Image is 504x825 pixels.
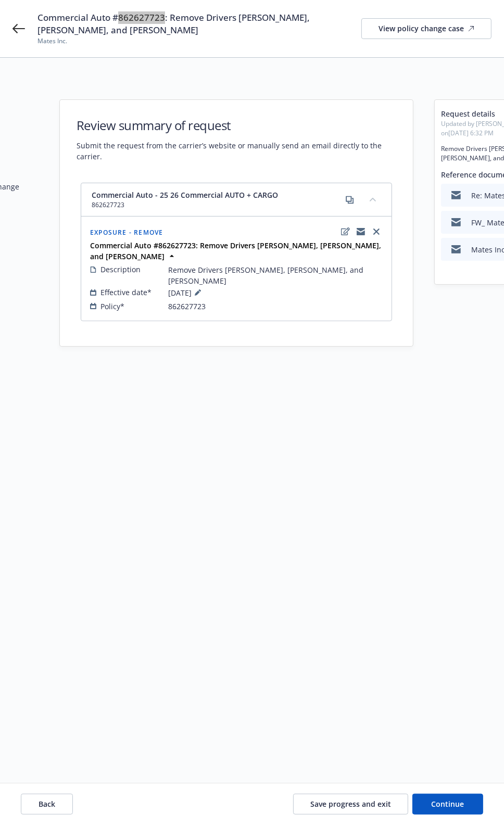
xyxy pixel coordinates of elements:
[293,794,408,815] button: Save progress and exit
[100,301,124,312] span: Policy*
[344,194,356,206] a: copy
[361,18,492,39] a: View policy change case
[37,11,361,36] span: Commercial Auto #862627723: Remove Drivers [PERSON_NAME], [PERSON_NAME], and [PERSON_NAME]
[21,794,73,815] button: Back
[39,799,55,809] span: Back
[81,183,392,217] div: Commercial Auto - 25 26 Commercial AUTO + CARGO862627723copycollapse content
[310,799,391,809] span: Save progress and exit
[168,286,204,299] span: [DATE]
[168,301,206,312] span: 862627723
[37,36,361,46] span: Mates Inc.
[379,19,474,39] div: View policy change case
[168,264,383,286] span: Remove Drivers [PERSON_NAME], [PERSON_NAME], and [PERSON_NAME]
[90,228,163,237] span: Exposure - Remove
[432,799,464,809] span: Continue
[77,117,396,134] h1: Review summary of request
[100,287,152,298] span: Effective date*
[77,140,396,162] span: Submit the request from the carrier’s website or manually send an email directly to the carrier.
[90,240,381,261] strong: Commercial Auto #862627723: Remove Drivers [PERSON_NAME], [PERSON_NAME], and [PERSON_NAME]
[100,264,141,275] span: Description
[370,225,383,238] a: close
[339,225,351,238] a: edit
[92,189,278,200] span: Commercial Auto - 25 26 Commercial AUTO + CARGO
[355,225,367,238] a: copyLogging
[412,794,483,815] button: Continue
[364,191,381,208] button: collapse content
[92,200,278,210] span: 862627723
